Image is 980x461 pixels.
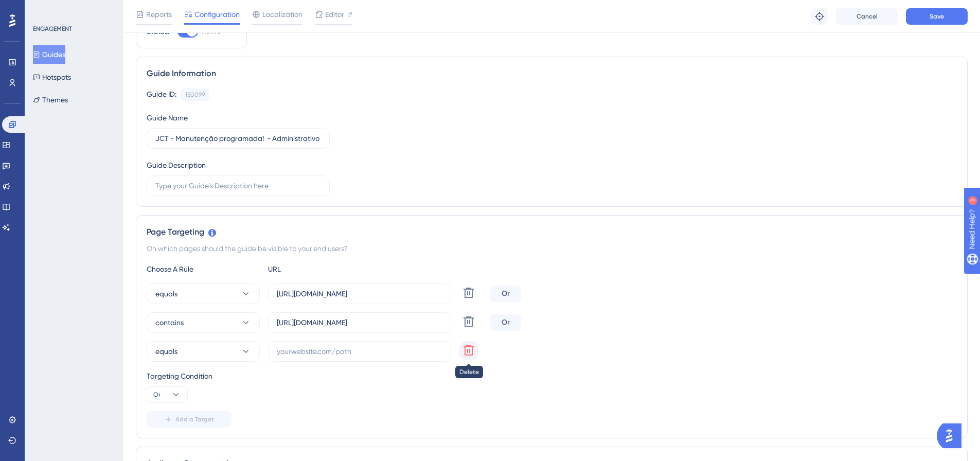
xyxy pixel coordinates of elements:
span: Localization [262,8,302,21]
button: contains [147,312,260,333]
span: Add a Target [175,415,214,423]
button: Add a Target [147,411,231,428]
span: Save [930,12,944,21]
div: Page Targeting [147,226,957,238]
div: ENGAGEMENT [33,25,72,33]
span: Need Help? [24,3,64,15]
span: contains [155,316,184,329]
input: yourwebsite.com/path [277,346,442,357]
div: Or [490,286,521,302]
div: Guide Name [147,112,188,124]
span: Cancel [857,12,878,21]
div: 150099 [185,91,205,99]
div: 3 [72,5,75,13]
span: equals [155,288,177,300]
span: equals [155,345,177,358]
button: equals [147,283,260,304]
button: Save [906,8,968,25]
button: Themes [33,91,68,109]
span: Editor [325,8,344,21]
span: Or [153,391,161,399]
input: Type your Guide’s Name here [155,133,321,144]
div: Choose A Rule [147,263,260,275]
iframe: UserGuiding AI Assistant Launcher [937,420,968,451]
input: yourwebsite.com/path [277,288,442,299]
span: Reports [146,8,172,21]
div: Guide ID: [147,88,176,101]
div: Guide Information [147,67,957,80]
div: Targeting Condition [147,370,957,382]
div: On which pages should the guide be visible to your end users? [147,242,957,255]
input: yourwebsite.com/path [277,317,442,328]
div: URL [268,263,381,275]
div: Or [490,314,521,331]
span: Configuration [194,8,240,21]
button: equals [147,341,260,362]
button: Or [147,386,188,403]
button: Guides [33,45,65,64]
div: Guide Description [147,159,206,171]
input: Type your Guide’s Description here [155,180,321,191]
button: Cancel [836,8,898,25]
button: Hotspots [33,68,71,86]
